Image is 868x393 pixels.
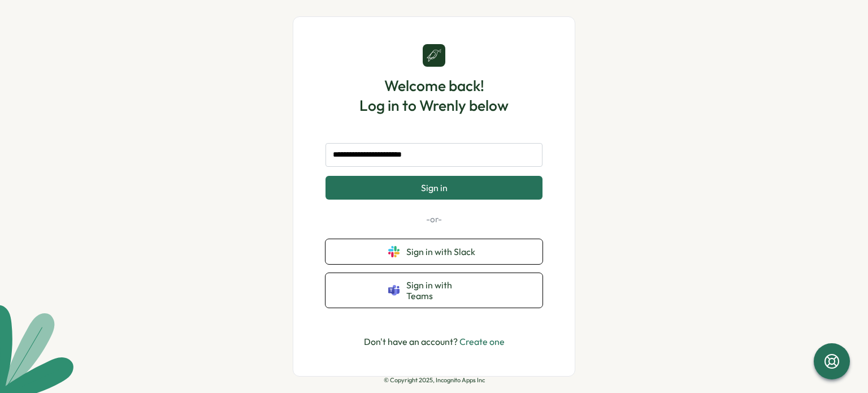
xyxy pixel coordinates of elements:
[421,183,448,193] span: Sign in
[359,76,509,115] h1: Welcome back! Log in to Wrenly below
[384,377,485,384] p: © Copyright 2025, Incognito Apps Inc
[325,213,542,226] p: -or-
[325,239,542,264] button: Sign in with Slack
[406,247,480,257] span: Sign in with Slack
[364,335,505,349] p: Don't have an account?
[406,280,480,301] span: Sign in with Teams
[325,273,542,308] button: Sign in with Teams
[459,336,505,347] a: Create one
[325,176,542,200] button: Sign in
